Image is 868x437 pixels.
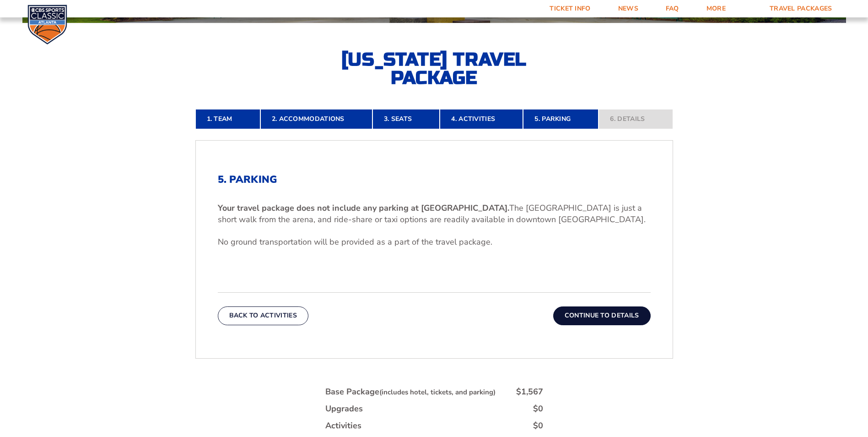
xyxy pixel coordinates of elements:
[260,109,372,129] a: 2. Accommodations
[218,202,509,213] b: Your travel package does not include any parking at [GEOGRAPHIC_DATA].
[325,403,363,415] div: Upgrades
[516,386,543,398] div: $1,567
[218,236,651,248] p: No ground transportation will be provided as a part of the travel package.
[218,306,308,325] button: Back To Activities
[372,109,440,129] a: 3. Seats
[325,386,496,398] div: Base Package
[533,420,543,432] div: $0
[218,174,651,186] h2: 5. Parking
[218,202,651,225] p: The [GEOGRAPHIC_DATA] is just a short walk from the arena, and ride-share or taxi options are rea...
[325,420,361,432] div: Activities
[553,306,651,325] button: Continue To Details
[379,388,496,397] small: (includes hotel, tickets, and parking)
[440,109,523,129] a: 4. Activities
[27,5,67,44] img: CBS Sports Classic
[334,50,535,87] h2: [US_STATE] Travel Package
[195,109,260,129] a: 1. Team
[533,403,543,415] div: $0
